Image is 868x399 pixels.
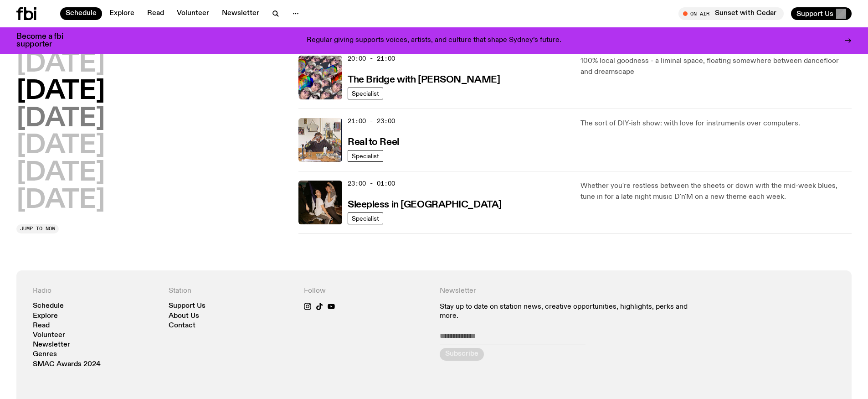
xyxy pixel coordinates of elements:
a: Genres [33,351,57,358]
h4: Radio [33,287,158,295]
a: Newsletter [216,7,265,20]
p: The sort of DIY-ish show: with love for instruments over computers. [580,118,852,129]
button: Support Us [791,7,852,20]
p: Stay up to date on station news, creative opportunities, highlights, perks and more. [440,303,700,320]
h4: Newsletter [440,287,700,295]
button: [DATE] [16,134,105,159]
h4: Station [169,287,293,295]
a: Schedule [60,7,102,20]
a: Newsletter [33,342,70,348]
a: SMAC Awards 2024 [33,361,101,368]
h4: Follow [304,287,429,295]
button: [DATE] [16,52,105,77]
a: Specialist [348,212,383,224]
button: Jump to now [16,224,59,233]
button: [DATE] [16,106,105,132]
a: About Us [169,313,199,320]
p: 100% local goodness - a liminal space, floating somewhere between dancefloor and dreamscape [580,56,852,78]
span: Jump to now [20,226,55,231]
span: Specialist [352,152,379,159]
p: Whether you're restless between the sheets or down with the mid-week blues, tune in for a late ni... [580,181,852,202]
a: Read [33,322,50,329]
a: Support Us [169,303,205,310]
img: Jasper Craig Adams holds a vintage camera to his eye, obscuring his face. He is wearing a grey ju... [298,118,342,162]
span: Support Us [796,10,833,18]
button: [DATE] [16,79,105,104]
span: 23:00 - 01:00 [348,179,395,188]
a: Contact [169,322,195,329]
a: Volunteer [171,7,215,20]
a: Real to Reel [348,136,399,147]
h3: The Bridge with [PERSON_NAME] [348,75,500,85]
button: [DATE] [16,188,105,213]
span: Specialist [352,215,379,222]
a: Schedule [33,303,64,310]
a: Specialist [348,88,383,99]
h3: Become a fbi supporter [16,33,75,48]
a: Specialist [348,150,383,162]
span: 20:00 - 21:00 [348,54,395,63]
p: Regular giving supports voices, artists, and culture that shape Sydney’s future. [307,36,561,45]
img: Marcus Whale is on the left, bent to his knees and arching back with a gleeful look his face He i... [298,181,342,224]
a: Sleepless in [GEOGRAPHIC_DATA] [348,198,502,210]
span: 21:00 - 23:00 [348,117,395,125]
a: Explore [33,313,58,320]
a: Explore [104,7,140,20]
a: Read [142,7,169,20]
button: [DATE] [16,161,105,186]
h3: Real to Reel [348,138,399,147]
button: On AirSunset with Cedar [678,7,784,20]
a: The Bridge with [PERSON_NAME] [348,73,500,85]
button: Subscribe [440,348,484,361]
h3: Sleepless in [GEOGRAPHIC_DATA] [348,200,502,210]
span: Specialist [352,90,379,97]
a: Volunteer [33,332,65,339]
